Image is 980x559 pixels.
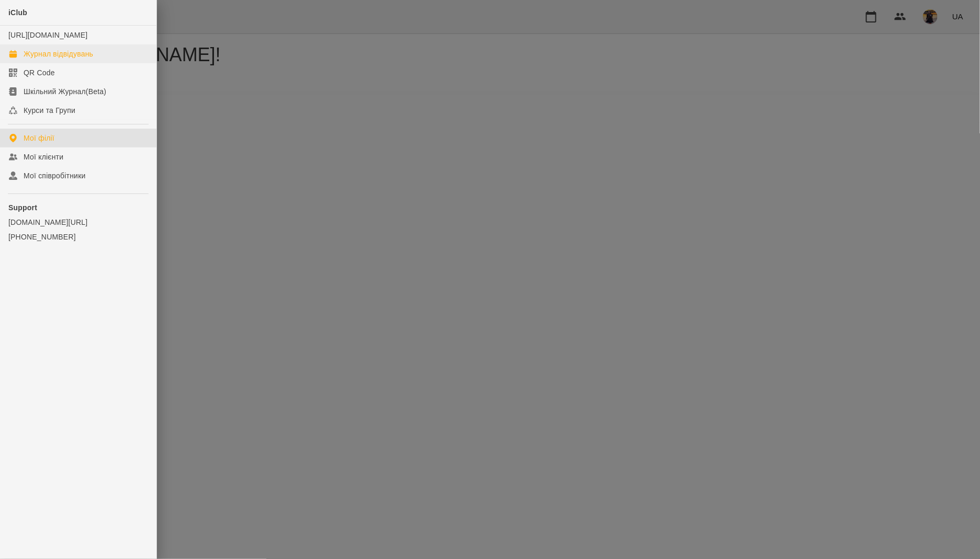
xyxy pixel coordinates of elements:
[24,105,75,116] div: Курси та Групи
[8,31,87,39] a: [URL][DOMAIN_NAME]
[8,8,27,17] span: iClub
[24,170,86,181] div: Мої співробітники
[8,202,148,213] p: Support
[8,232,148,242] a: [PHONE_NUMBER]
[24,67,55,78] div: QR Code
[24,49,93,59] div: Журнал відвідувань
[24,86,106,97] div: Шкільний Журнал(Beta)
[24,152,63,162] div: Мої клієнти
[24,133,54,143] div: Мої філії
[8,217,148,227] a: [DOMAIN_NAME][URL]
